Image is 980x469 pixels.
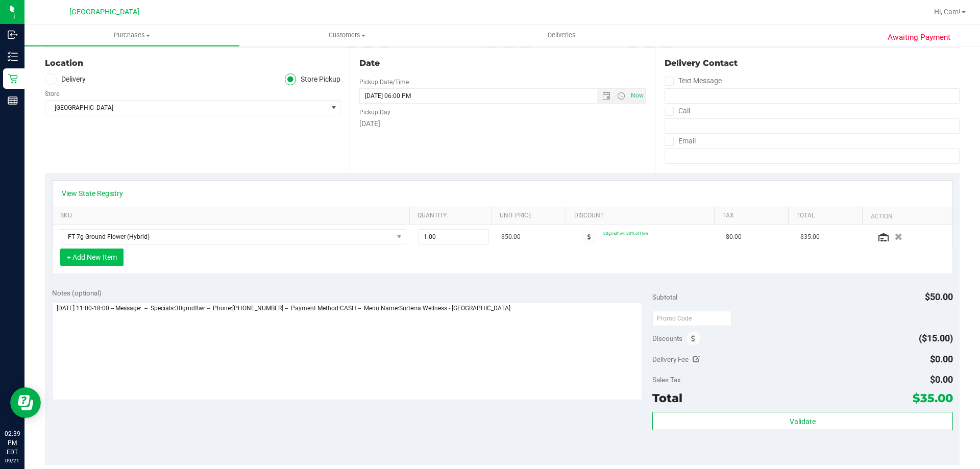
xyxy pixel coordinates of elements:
div: Delivery Contact [665,57,960,69]
label: Text Message [665,73,722,88]
span: $0.00 [930,354,953,364]
span: Delivery Fee [652,355,689,363]
button: + Add New Item [60,249,124,266]
a: Discount [574,212,710,220]
input: Format: (999) 999-9999 [665,88,960,104]
span: $0.00 [930,374,953,385]
span: Total [652,391,682,405]
span: Open the date view [597,92,615,100]
a: Quantity [418,212,488,220]
label: Pickup Day [359,108,390,117]
span: $35.00 [800,232,820,242]
span: $0.00 [726,232,742,242]
span: Set Current date [628,88,646,103]
span: ($15.00) [919,333,953,343]
span: select [327,101,340,115]
input: 1.00 [419,230,489,244]
i: Edit Delivery Fee [693,356,700,363]
span: Open the time view [612,92,629,100]
a: Total [796,212,859,220]
span: NO DATA FOUND [59,229,406,244]
inline-svg: Reports [8,95,18,106]
a: SKU [60,212,406,220]
a: Purchases [24,24,239,46]
label: Email [665,134,696,149]
span: Purchases [24,31,239,40]
a: Tax [722,212,785,220]
span: Customers [240,31,454,40]
span: FT 7g Ground Flower (Hybrid) [59,230,393,244]
p: 09/21 [5,457,20,464]
th: Action [862,207,944,226]
span: Deliveries [534,31,590,40]
p: 02:39 PM EDT [5,429,20,457]
div: Location [45,57,340,69]
span: $50.00 [925,291,953,302]
span: Awaiting Payment [888,32,950,43]
span: Hi, Cam! [934,8,961,16]
span: Discounts [652,329,682,348]
inline-svg: Inventory [8,52,18,62]
input: Format: (999) 999-9999 [665,118,960,134]
label: Call [665,104,690,118]
inline-svg: Retail [8,73,18,84]
span: [GEOGRAPHIC_DATA] [45,101,327,115]
label: Pickup Date/Time [359,78,409,87]
button: Validate [652,412,952,430]
span: Notes (optional) [52,289,102,297]
div: Date [359,57,645,69]
span: Subtotal [652,293,677,301]
label: Store [45,89,59,98]
label: Store Pickup [285,73,341,85]
inline-svg: Inbound [8,30,18,40]
span: 30grndflwr: 30% off line [603,231,648,236]
a: View State Registry [62,188,123,199]
a: Customers [239,24,454,46]
a: Unit Price [500,212,562,220]
span: [GEOGRAPHIC_DATA] [69,8,139,16]
iframe: Resource center [10,387,41,418]
a: Deliveries [454,24,669,46]
input: Promo Code [652,311,731,326]
span: $50.00 [501,232,521,242]
div: [DATE] [359,118,645,129]
span: Sales Tax [652,376,681,384]
span: $35.00 [913,391,953,405]
label: Delivery [45,73,86,85]
span: Validate [790,417,816,426]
